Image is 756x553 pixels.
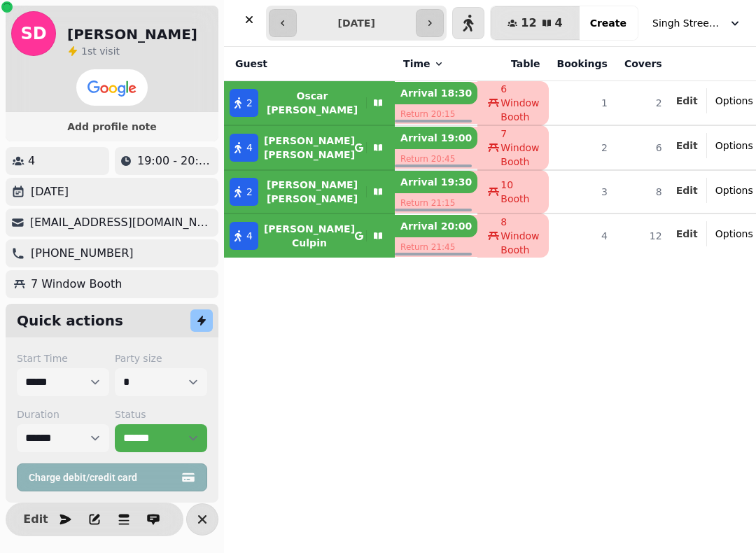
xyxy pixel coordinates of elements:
span: 7 Window Booth [500,127,539,169]
th: Covers [616,47,671,81]
td: 6 [616,125,671,170]
button: Charge debit/credit card [17,463,207,491]
p: [DATE] [31,183,69,200]
span: Options [715,183,753,197]
button: Create [579,6,638,40]
span: Edit [676,185,698,195]
span: 4 [246,141,253,155]
span: 4 [555,17,563,29]
p: 7 Window Booth [31,276,122,293]
span: Options [715,94,753,108]
span: 8 Window Booth [500,215,539,257]
td: 4 [549,213,616,258]
span: Time [403,57,430,71]
p: visit [81,44,120,58]
p: Arrival 19:30 [395,171,477,193]
span: Options [715,139,753,153]
button: Edit [22,505,50,533]
p: Arrival 19:00 [395,127,477,149]
th: Table [477,47,548,81]
td: 2 [549,125,616,170]
td: 2 [616,81,671,126]
p: [EMAIL_ADDRESS][DOMAIN_NAME] [30,214,213,231]
button: Add profile note [11,118,213,136]
span: 1 [81,45,87,57]
button: Singh Street Bruntsfield [644,10,750,36]
h2: [PERSON_NAME] [67,24,197,44]
p: Return 20:15 [395,104,477,124]
span: 2 [246,96,253,110]
td: 3 [549,170,616,213]
button: Time [403,57,444,71]
span: st [87,45,99,57]
label: Duration [17,407,109,421]
p: Return 21:45 [395,237,477,257]
td: 12 [616,213,671,258]
button: 2[PERSON_NAME] [PERSON_NAME] [224,171,395,213]
span: SD [20,25,46,42]
p: [PHONE_NUMBER] [31,245,134,262]
span: Charge debit/credit card [29,472,178,482]
p: Return 20:45 [395,149,477,169]
label: Start Time [17,351,109,365]
span: 12 [521,17,536,29]
span: Edit [676,141,698,150]
p: Arrival 20:00 [395,215,477,237]
span: 2 [246,185,253,199]
p: [PERSON_NAME] Culpin [264,222,355,250]
span: 6 Window Booth [500,82,539,124]
td: 8 [616,170,671,213]
span: Create [590,18,626,28]
p: 19:00 - 20:45 [137,153,213,169]
p: Oscar [PERSON_NAME] [264,89,360,117]
span: Edit [676,96,698,106]
p: [PERSON_NAME] [PERSON_NAME] [264,178,360,206]
span: Edit [676,229,698,239]
span: Edit [27,514,44,525]
p: 4 [28,153,35,169]
td: 1 [549,81,616,126]
button: 4[PERSON_NAME] [PERSON_NAME] [224,127,395,169]
button: Edit [676,183,698,197]
p: Arrival 18:30 [395,82,477,104]
th: Bookings [549,47,616,81]
button: 4[PERSON_NAME] Culpin [224,215,395,257]
span: 10 Booth [500,178,539,206]
p: Return 21:15 [395,193,477,213]
label: Party size [115,351,207,365]
button: Edit [676,227,698,241]
h2: Quick actions [17,311,123,330]
th: Guest [224,47,395,81]
button: Edit [676,139,698,153]
span: Singh Street Bruntsfield [652,16,722,30]
button: Edit [676,94,698,108]
span: 4 [246,229,253,243]
span: Options [715,227,753,241]
button: 124 [491,6,579,40]
span: Add profile note [22,122,202,132]
p: [PERSON_NAME] [PERSON_NAME] [264,134,355,162]
label: Status [115,407,207,421]
button: 2Oscar [PERSON_NAME] [224,82,395,124]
